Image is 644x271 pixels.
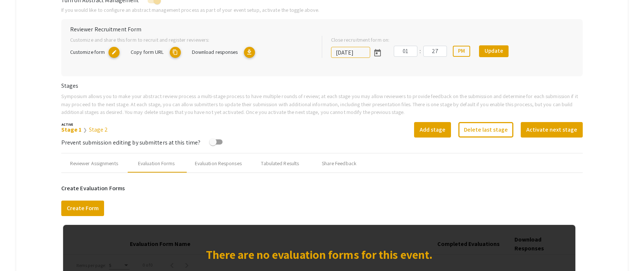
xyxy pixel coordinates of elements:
[6,238,31,265] iframe: Chat
[244,47,255,58] mat-icon: Export responses
[423,46,447,57] input: Minutes
[479,45,509,57] button: Update
[89,126,108,133] a: Stage 2
[331,36,390,44] label: Close recruitment form on:
[521,122,583,138] button: Activate next stage
[61,185,583,192] h6: Create Evaluation Forms
[414,122,451,138] button: Add stage
[394,46,417,57] input: Hours
[138,160,175,167] div: Evaluation Forms
[192,48,238,55] span: Download responses
[370,45,385,60] button: Open calendar
[61,92,583,116] p: Symposium allows you to make your abstract review process a multi-stage process to have multiple ...
[261,160,299,167] div: Tabulated Results
[83,127,87,133] span: ❯
[131,48,163,55] span: Copy form URL
[70,48,105,55] span: Customize form
[61,126,82,133] a: Stage 1
[109,47,120,58] mat-icon: copy URL
[70,36,310,44] p: Customize and share this form to recruit and register reviewers:
[70,26,574,33] h6: Reviewer Recruitment Form
[61,82,583,89] h6: Stages
[61,139,200,146] span: Prevent submission editing by submitters at this time?
[458,122,513,138] button: Delete last stage
[70,160,118,167] div: Reviewer Assignments
[61,6,583,14] p: If you would like to configure an abstract management process as part of your event setup, activa...
[195,160,242,167] div: Evaluation Responses
[170,47,181,58] mat-icon: copy URL
[417,47,423,56] div: :
[61,201,104,216] button: Create Form
[453,46,470,57] button: PM
[322,160,357,167] div: Share Feedback
[206,246,433,263] p: There are no evaluation forms for this event.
